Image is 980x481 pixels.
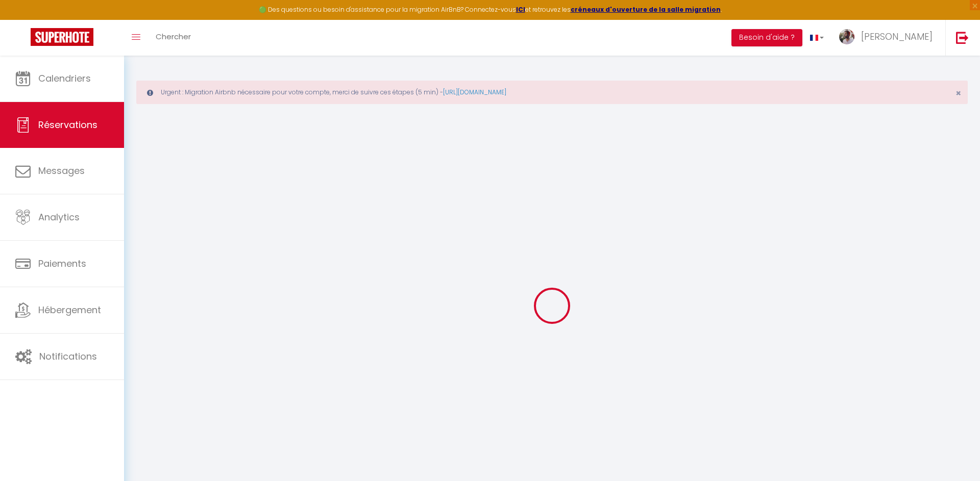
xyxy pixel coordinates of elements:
[955,87,961,99] span: ×
[31,28,93,46] img: Super Booking
[516,5,525,14] a: ICI
[148,20,199,56] a: Chercher
[39,350,97,363] span: Notifications
[955,89,961,98] button: Close
[38,164,85,177] span: Messages
[8,4,39,35] button: Ouvrir le widget de chat LiveChat
[156,31,191,42] span: Chercher
[731,29,802,46] button: Besoin d'aide ?
[571,5,721,14] a: créneaux d'ouverture de la salle migration
[443,88,506,96] a: [URL][DOMAIN_NAME]
[38,257,86,270] span: Paiements
[956,31,969,44] img: logout
[136,81,968,104] div: Urgent : Migration Airbnb nécessaire pour votre compte, merci de suivre ces étapes (5 min) -
[38,72,91,85] span: Calendriers
[38,303,101,316] span: Hébergement
[38,211,80,223] span: Analytics
[831,20,945,56] a: ... [PERSON_NAME]
[839,29,854,44] img: ...
[38,118,97,131] span: Réservations
[861,30,933,43] span: [PERSON_NAME]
